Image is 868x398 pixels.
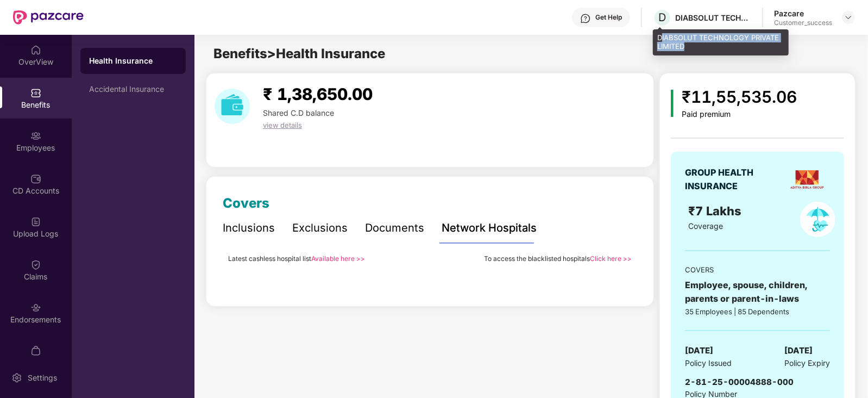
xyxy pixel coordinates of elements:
[30,302,41,313] img: svg+xml;base64,PHN2ZyBpZD0iRW5kb3JzZW1lbnRzIiB4bWxucz0iaHR0cDovL3d3dy53My5vcmcvMjAwMC9zdmciIHdpZH...
[671,90,674,117] img: icon
[24,372,60,383] div: Settings
[682,110,797,119] div: Paid premium
[788,160,826,198] img: insurerLogo
[223,220,275,237] div: Inclusions
[774,18,832,27] div: Customer_success
[685,278,830,306] div: Employee, spouse, children, parents or parent-in-laws
[653,29,789,55] div: DIABSOLUT TECHNOLOGY PRIVATE LIMITED
[311,254,365,263] a: Available here >>
[365,220,424,237] div: Documents
[595,13,622,22] div: Get Help
[30,45,41,55] img: svg+xml;base64,PHN2ZyBpZD0iSG9tZSIgeG1sbnM9Imh0dHA6Ly93d3cudzMub3JnLzIwMDAvc3ZnIiB3aWR0aD0iMjAiIG...
[30,130,41,141] img: svg+xml;base64,PHN2ZyBpZD0iRW1wbG95ZWVzIiB4bWxucz0iaHR0cDovL3d3dy53My5vcmcvMjAwMC9zdmciIHdpZHRoPS...
[844,13,853,22] img: svg+xml;base64,PHN2ZyBpZD0iRHJvcGRvd24tMzJ4MzIiIHhtbG5zPSJodHRwOi8vd3d3LnczLm9yZy8yMDAwL3N2ZyIgd2...
[30,173,41,184] img: svg+xml;base64,PHN2ZyBpZD0iQ0RfQWNjb3VudHMiIGRhdGEtbmFtZT0iQ0QgQWNjb3VudHMiIHhtbG5zPSJodHRwOi8vd3...
[263,108,334,117] span: Shared C.D balance
[213,46,385,61] span: Benefits > Health Insurance
[223,195,269,211] span: Covers
[30,345,41,356] img: svg+xml;base64,PHN2ZyBpZD0iTXlfT3JkZXJzIiBkYXRhLW5hbWU9Ik15IE9yZGVycyIgeG1sbnM9Imh0dHA6Ly93d3cudz...
[442,220,537,237] div: Network Hospitals
[688,221,723,231] span: Coverage
[228,254,311,263] span: Latest cashless hospital list
[659,11,666,24] span: D
[784,344,813,357] span: [DATE]
[215,89,250,124] img: download
[580,13,591,24] img: svg+xml;base64,PHN2ZyBpZD0iSGVscC0zMngzMiIgeG1sbnM9Imh0dHA6Ly93d3cudzMub3JnLzIwMDAvc3ZnIiB3aWR0aD...
[30,259,41,270] img: svg+xml;base64,PHN2ZyBpZD0iQ2xhaW0iIHhtbG5zPSJodHRwOi8vd3d3LnczLm9yZy8yMDAwL3N2ZyIgd2lkdGg9IjIwIi...
[688,204,745,218] span: ₹7 Lakhs
[30,88,41,98] img: svg+xml;base64,PHN2ZyBpZD0iQmVuZWZpdHMiIHhtbG5zPSJodHRwOi8vd3d3LnczLm9yZy8yMDAwL3N2ZyIgd2lkdGg9Ij...
[774,8,832,18] div: Pazcare
[263,121,302,129] span: view details
[685,306,830,317] div: 35 Employees | 85 Dependents
[13,10,84,24] img: New Pazcare Logo
[89,55,177,66] div: Health Insurance
[89,85,177,94] div: Accidental Insurance
[682,84,797,110] div: ₹11,55,535.06
[484,254,590,263] span: To access the blacklisted hospitals
[30,216,41,227] img: svg+xml;base64,PHN2ZyBpZD0iVXBsb2FkX0xvZ3MiIGRhdGEtbmFtZT0iVXBsb2FkIExvZ3MiIHhtbG5zPSJodHRwOi8vd3...
[800,202,835,237] img: policyIcon
[11,372,22,383] img: svg+xml;base64,PHN2ZyBpZD0iU2V0dGluZy0yMHgyMCIgeG1sbnM9Imh0dHA6Ly93d3cudzMub3JnLzIwMDAvc3ZnIiB3aW...
[263,84,373,104] span: ₹ 1,38,650.00
[292,220,348,237] div: Exclusions
[590,254,632,263] a: Click here >>
[675,13,751,23] div: DIABSOLUT TECHNOLOGY PRIVATE LIMITED
[685,357,732,369] span: Policy Issued
[784,357,830,369] span: Policy Expiry
[685,377,794,387] span: 2-81-25-00004888-000
[685,264,830,275] div: COVERS
[685,166,780,193] div: GROUP HEALTH INSURANCE
[685,344,713,357] span: [DATE]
